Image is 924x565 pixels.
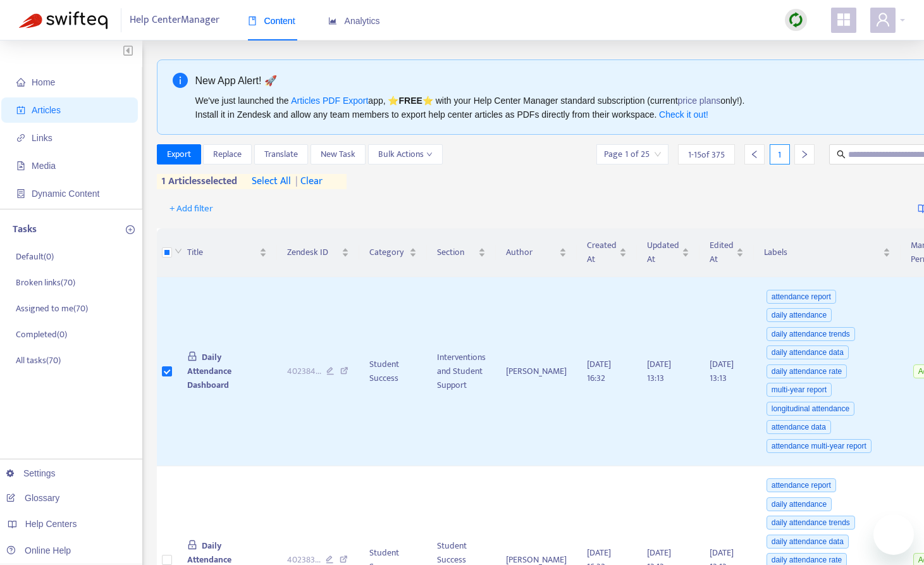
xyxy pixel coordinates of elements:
span: Section [437,245,476,259]
span: daily attendance data [767,535,849,549]
iframe: Button to launch messaging window [873,514,914,555]
span: Home [32,77,55,87]
span: [DATE] 13:13 [647,357,671,385]
span: Export [167,147,191,161]
span: down [175,247,182,255]
span: | [295,173,298,190]
span: book [248,16,257,25]
a: Articles PDF Export [291,96,368,106]
span: link [16,133,25,142]
span: Created At [587,239,617,266]
a: Online Help [6,545,71,556]
span: plus-circle [126,225,135,234]
span: right [800,150,809,159]
span: Articles [32,105,61,115]
b: FREE [398,96,422,106]
span: Edited At [710,239,734,266]
span: Title [187,245,257,259]
span: attendance report [767,478,836,492]
span: Help Center Manager [130,8,219,32]
a: price plans [678,96,721,106]
span: longitudinal attendance [767,402,854,416]
span: account-book [16,106,25,115]
span: file-image [16,161,25,170]
span: [DATE] 13:13 [710,357,734,385]
div: 1 [770,144,790,165]
span: daily attendance trends [767,516,855,530]
span: Dynamic Content [32,189,99,199]
span: daily attendance [767,308,832,322]
th: Edited At [699,228,754,277]
span: Content [248,16,295,26]
span: + Add filter [169,201,213,216]
span: clear [291,174,323,189]
span: info-circle [173,73,188,88]
span: Help Centers [25,519,77,529]
span: lock [187,351,197,361]
span: Daily Attendance Dashboard [187,350,231,392]
th: Title [177,228,277,277]
span: Media [32,161,56,171]
p: Completed ( 0 ) [16,328,67,341]
a: Settings [6,468,56,478]
span: 1 articles selected [157,174,238,189]
span: New Task [321,147,355,161]
button: Translate [254,144,308,165]
p: Assigned to me ( 70 ) [16,302,88,315]
p: Tasks [13,222,37,237]
span: Links [32,133,52,143]
td: Interventions and Student Support [427,277,496,466]
span: down [426,151,433,158]
span: search [837,150,846,159]
a: Glossary [6,493,59,503]
span: Author [506,245,557,259]
th: Updated At [637,228,699,277]
span: area-chart [328,16,337,25]
button: Replace [203,144,252,165]
td: [PERSON_NAME] [496,277,577,466]
th: Labels [754,228,901,277]
span: 402384 ... [287,364,321,378]
img: sync.dc5367851b00ba804db3.png [788,12,804,28]
span: appstore [836,12,851,27]
button: Bulk Actionsdown [368,144,443,165]
span: daily attendance [767,497,832,511]
td: Student Success [359,277,427,466]
a: Check it out! [659,109,708,120]
img: Swifteq [19,11,108,29]
span: Category [369,245,407,259]
th: Category [359,228,427,277]
span: multi-year report [767,383,832,397]
th: Zendesk ID [277,228,360,277]
span: Bulk Actions [378,147,433,161]
span: left [750,150,759,159]
th: Author [496,228,577,277]
span: Zendesk ID [287,245,340,259]
span: lock [187,540,197,550]
span: user [875,12,890,27]
th: Section [427,228,496,277]
button: Export [157,144,201,165]
span: [DATE] 16:32 [587,357,611,385]
span: daily attendance data [767,345,849,359]
span: container [16,189,25,198]
span: Analytics [328,16,380,26]
p: All tasks ( 70 ) [16,354,61,367]
p: Broken links ( 70 ) [16,276,75,289]
button: New Task [311,144,366,165]
span: Updated At [647,239,679,266]
span: attendance data [767,420,831,434]
span: Replace [213,147,242,161]
span: daily attendance rate [767,364,847,378]
span: attendance report [767,290,836,304]
span: attendance multi-year report [767,439,872,453]
span: home [16,78,25,87]
p: Default ( 0 ) [16,250,54,263]
span: select all [252,174,291,189]
span: Translate [264,147,298,161]
span: 1 - 15 of 375 [688,148,725,161]
span: Labels [764,245,880,259]
button: + Add filter [160,199,223,219]
span: daily attendance trends [767,327,855,341]
th: Created At [577,228,637,277]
